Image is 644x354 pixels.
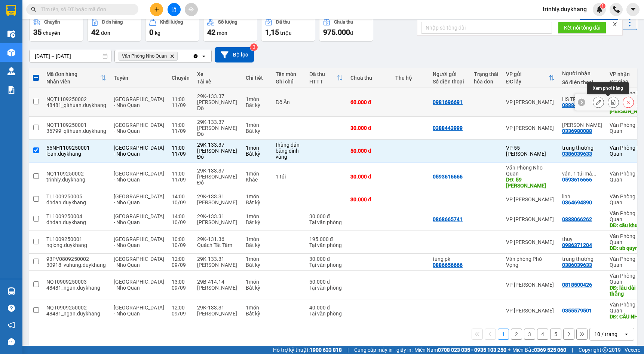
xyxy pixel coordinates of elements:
[246,236,268,242] div: 1 món
[119,52,178,61] span: Văn Phòng Nho Quan , close by backspace
[172,256,190,262] div: 12:00
[433,256,466,262] div: tùng pk
[246,171,268,177] div: 1 món
[7,287,15,295] img: warehouse-icon
[562,308,592,314] div: 0355579501
[197,311,238,317] div: [PERSON_NAME]
[197,242,238,248] div: Quách Tất Tâm
[8,321,15,329] span: notification
[562,242,592,248] div: 0986371204
[197,142,238,148] div: 29K-133.37
[43,68,110,88] th: Toggle SortBy
[217,30,227,36] span: món
[512,346,566,354] span: Miền Bắc
[114,256,164,268] span: [GEOGRAPHIC_DATA] - Nho Quan
[537,4,593,14] span: trinhly.duykhang
[309,219,343,225] div: Tại văn phòng
[101,30,110,36] span: đơn
[474,79,499,85] div: hóa đơn
[613,6,620,13] img: phone-icon
[197,262,238,268] div: [PERSON_NAME]
[7,30,15,38] img: warehouse-icon
[160,19,183,25] div: Khối lượng
[197,99,238,111] div: [PERSON_NAME] Đô
[46,219,106,225] div: dhdan.duykhang
[197,148,238,160] div: [PERSON_NAME] Đô
[44,19,60,25] div: Chuyến
[310,347,342,353] strong: 1900 633 818
[562,151,592,157] div: 0386039633
[395,75,425,81] div: Thu hộ
[433,79,466,85] div: Số điện thoại
[41,5,129,13] input: Tìm tên, số ĐT hoặc mã đơn
[309,305,343,311] div: 40.000 đ
[218,19,237,25] div: Số lượng
[246,219,268,225] div: Bất kỳ
[280,30,292,36] span: triệu
[276,99,302,105] div: Đồ Ăn
[46,96,106,102] div: NQT1109250002
[506,308,555,314] div: VP [PERSON_NAME]
[246,305,268,311] div: 1 món
[250,43,258,51] sup: 3
[215,47,254,62] button: Bộ lọc
[562,122,602,128] div: diệp linh
[508,348,510,351] span: ⚪️
[46,262,106,268] div: 30918_vuhung.duykhang
[602,347,608,353] span: copyright
[506,239,555,245] div: VP [PERSON_NAME]
[246,199,268,205] div: Bất kỳ
[149,28,153,37] span: 0
[172,305,190,311] div: 12:00
[207,28,215,37] span: 42
[203,15,257,42] button: Số lượng42món
[600,3,605,9] sup: 1
[46,285,106,291] div: 48481_ngan.duykhang
[246,122,268,128] div: 1 món
[276,71,302,77] div: Tên món
[433,71,466,77] div: Người gửi
[261,15,315,42] button: Đã thu1,15 triệu
[350,125,388,131] div: 30.000 đ
[306,68,347,88] th: Toggle SortBy
[309,279,343,285] div: 50.000 đ
[309,71,337,77] div: Đã thu
[172,285,190,291] div: 09/09
[43,30,60,36] span: chuyến
[562,79,602,85] div: Số điện thoại
[172,262,190,268] div: 09/09
[506,196,555,202] div: VP [PERSON_NAME]
[114,171,164,183] span: [GEOGRAPHIC_DATA] - Nho Quan
[114,193,164,205] span: [GEOGRAPHIC_DATA] - Nho Quan
[562,216,592,222] div: 0888066262
[201,53,207,59] svg: open
[562,236,602,242] div: thuy
[122,53,167,59] span: Văn Phòng Nho Quan
[323,28,350,37] span: 975.000
[511,329,522,340] button: 2
[114,236,164,248] span: [GEOGRAPHIC_DATA] - Nho Quan
[350,174,388,180] div: 30.000 đ
[172,145,190,151] div: 11:00
[350,30,353,36] span: đ
[172,171,190,177] div: 11:00
[309,213,343,219] div: 30.000 đ
[350,75,388,81] div: Chưa thu
[46,305,106,311] div: NQT0909250002
[562,177,592,183] div: 0593616666
[562,193,602,199] div: linh
[46,213,106,219] div: TL1009250004
[197,168,238,174] div: 29K-133.37
[150,3,163,16] button: plus
[350,99,388,105] div: 60.000 đ
[197,219,238,225] div: [PERSON_NAME]
[246,128,268,134] div: Bất kỳ
[46,71,100,77] div: Mã đơn hàng
[7,67,15,75] img: warehouse-icon
[145,15,199,42] button: Khối lượng0kg
[246,256,268,262] div: 1 món
[562,102,592,108] div: 0888456579
[534,347,566,353] strong: 0369 525 060
[46,242,106,248] div: nqlong.duykhang
[474,71,499,77] div: Trạng thái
